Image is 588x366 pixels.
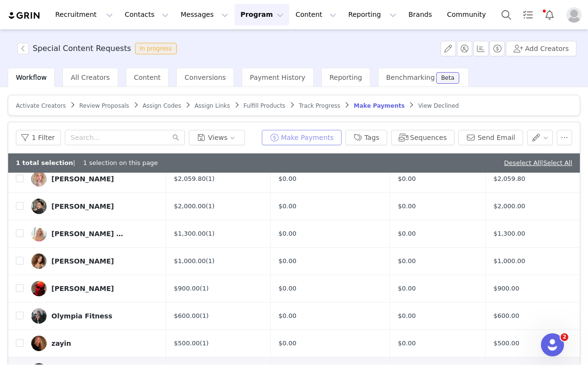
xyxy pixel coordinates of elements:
a: Community [441,4,496,25]
div: $0.00 [279,311,382,321]
span: $0.00 [398,202,416,210]
a: zayin [31,336,159,351]
a: [PERSON_NAME] [31,171,159,187]
button: Recruitment [49,4,119,25]
span: 2 [561,333,568,341]
span: Assign Links [195,102,230,109]
div: [PERSON_NAME] [51,175,114,183]
span: Assign Codes [143,102,181,109]
button: Views [189,130,245,145]
button: Content [290,4,342,25]
span: $1,000.00 [493,256,525,266]
b: 1 total selection [16,159,73,166]
button: 1 Filter [16,130,61,145]
a: Brands [403,4,441,25]
div: [PERSON_NAME] [51,285,114,292]
a: Tasks [517,4,539,25]
a: Deselect All [504,159,541,166]
h3: Special Content Requests [33,43,131,54]
span: $2,000.00 [493,202,525,211]
a: (1) [206,202,214,210]
button: Tags [345,130,387,145]
div: Beta [441,75,454,81]
button: Search [496,4,517,25]
input: Search... [65,130,185,145]
span: $0.00 [398,312,416,319]
div: [PERSON_NAME] [51,202,114,210]
button: Add Creators [506,41,576,56]
span: Workflow [16,74,47,81]
span: $1,300.00 [493,229,525,239]
span: All Creators [71,74,110,81]
span: Review Proposals [79,102,129,109]
div: $0.00 [279,256,382,266]
div: $2,059.80 [174,174,263,184]
img: placeholder-profile.jpg [566,7,582,23]
div: $600.00 [174,311,263,321]
div: $1,000.00 [174,256,263,266]
div: zayin [51,340,71,347]
span: | [541,159,572,166]
span: $0.00 [398,257,416,265]
img: 33c1d4fe-252d-4495-95f3-04def5583bb3.jpg [31,199,47,214]
div: $0.00 [279,174,382,184]
a: (1) [206,230,214,237]
button: Messages [175,4,234,25]
div: $1,300.00 [174,229,263,239]
div: $500.00 [174,339,263,348]
iframe: Intercom live chat [541,333,564,356]
span: Reporting [330,74,362,81]
span: $0.00 [398,340,416,347]
img: 84d03799-466a-4c6c-a1ed-d142c10c8367.jpg [31,281,47,296]
div: $0.00 [279,202,382,211]
span: [object Object] [17,43,181,54]
button: Sequences [391,130,454,145]
span: Payment History [250,74,306,81]
span: Benchmarking [386,74,435,81]
div: $0.00 [279,339,382,348]
button: Send Email [458,130,523,145]
span: Conversions [184,74,226,81]
span: $0.00 [398,230,416,237]
span: $900.00 [493,284,519,293]
div: $2,000.00 [174,202,263,211]
span: Fulfill Products [244,102,285,109]
a: Olympia Fitness [31,308,159,324]
a: [PERSON_NAME] [31,281,159,296]
div: $900.00 [174,284,263,293]
button: Program [234,4,289,25]
span: Activate Creators [16,102,66,109]
i: icon: search [172,134,179,141]
img: 30738776-b95f-422e-959e-4845daf658dd.jpg [31,226,47,241]
span: $600.00 [493,311,519,321]
a: (1) [206,175,214,182]
img: 1cdfb0ee-a586-4ecb-a2c7-cb92d31f805c.jpg [31,171,47,187]
img: 35219ac5-62f4-425a-8583-6cd4fd0b2740.jpg [31,253,47,269]
span: Make Payments [354,102,404,109]
span: $0.00 [398,285,416,292]
span: View Declined [418,102,459,109]
a: [PERSON_NAME] BEST [31,226,159,241]
span: $0.00 [398,175,416,182]
span: $2,059.80 [493,174,525,184]
span: Track Progress [299,102,340,109]
a: [PERSON_NAME] [31,199,159,214]
button: Contacts [119,4,174,25]
img: grin logo [8,11,41,20]
div: [PERSON_NAME] [51,257,114,265]
span: In progress [135,43,177,54]
button: Reporting [343,4,402,25]
div: Olympia Fitness [51,312,112,320]
span: $500.00 [493,339,519,348]
span: Content [134,74,161,81]
div: $0.00 [279,284,382,293]
div: | 1 selection on this page [16,158,158,168]
a: (1) [200,340,208,347]
img: 2831f962-b78c-4a32-97bd-1a092614e743.jpg [31,308,47,324]
a: [PERSON_NAME] [31,253,159,269]
a: Select All [543,159,572,166]
div: [PERSON_NAME] BEST [51,230,123,238]
a: (1) [206,257,214,265]
div: $0.00 [279,229,382,239]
